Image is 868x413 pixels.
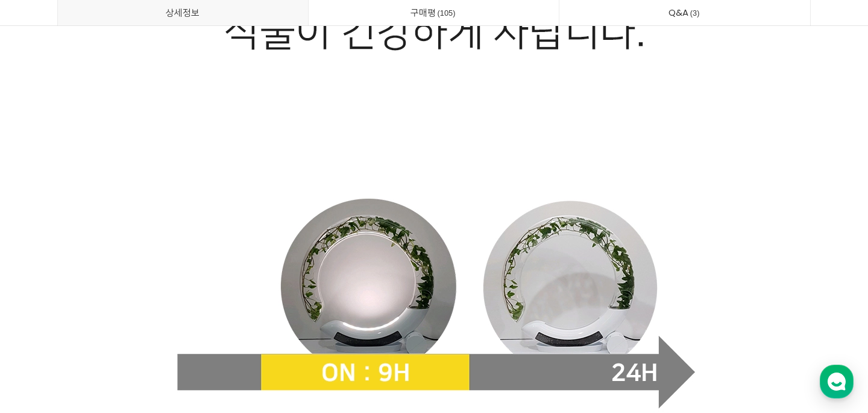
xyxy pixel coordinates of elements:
a: 대화 [80,313,156,343]
span: 3 [688,7,702,19]
span: 105 [436,7,458,19]
a: 설정 [156,313,231,343]
span: 설정 [186,331,201,341]
span: 대화 [110,331,125,341]
span: 홈 [38,331,45,341]
a: 홈 [4,313,80,343]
